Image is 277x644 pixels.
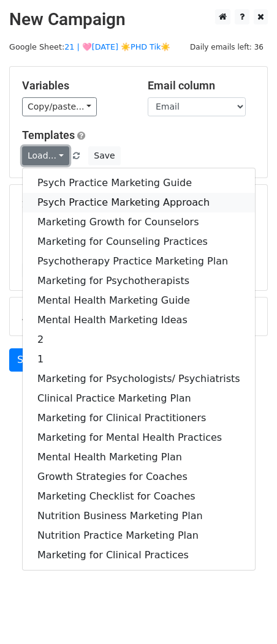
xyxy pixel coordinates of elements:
[186,42,268,51] a: Daily emails left: 36
[22,129,75,141] a: Templates
[23,271,255,291] a: Marketing for Psychotherapists
[23,369,255,389] a: Marketing for Psychologists/ Psychiatrists
[23,193,255,212] a: Psych Practice Marketing Approach
[23,408,255,428] a: Marketing for Clinical Practitioners
[23,173,255,193] a: Psych Practice Marketing Guide
[186,40,268,54] span: Daily emails left: 36
[9,348,50,372] a: Send
[23,330,255,350] a: 2
[64,42,170,51] a: 21 | 🩷[DATE] ☀️PHD Tik☀️
[23,389,255,408] a: Clinical Practice Marketing Plan
[88,146,120,165] button: Save
[23,506,255,526] a: Nutrition Business Marketing Plan
[23,526,255,545] a: Nutrition Practice Marketing Plan
[23,487,255,506] a: Marketing Checklist for Coaches
[23,545,255,565] a: Marketing for Clinical Practices
[9,42,170,51] small: Google Sheet:
[23,252,255,271] a: Psychotherapy Practice Marketing Plan
[23,350,255,369] a: 1
[23,291,255,310] a: Mental Health Marketing Guide
[22,146,69,165] a: Load...
[23,467,255,487] a: Growth Strategies for Coaches
[148,79,255,92] h5: Email column
[22,79,129,92] h5: Variables
[23,232,255,252] a: Marketing for Counseling Practices
[23,447,255,467] a: Mental Health Marketing Plan
[22,97,97,116] a: Copy/paste...
[9,9,268,30] h2: New Campaign
[23,212,255,232] a: Marketing Growth for Counselors
[216,585,277,644] iframe: Chat Widget
[23,428,255,447] a: Marketing for Mental Health Practices
[23,310,255,330] a: Mental Health Marketing Ideas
